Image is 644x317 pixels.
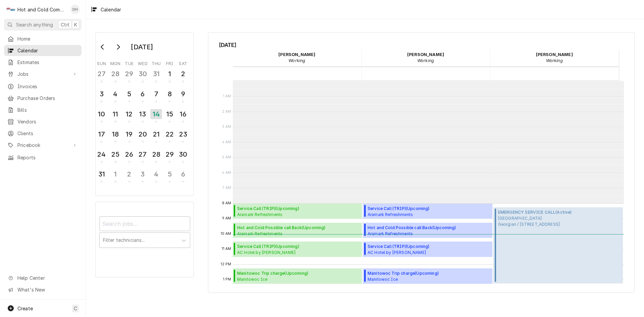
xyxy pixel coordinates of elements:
div: Hot and Cold Possible call Back(Upcoming)Aramark RefreshmentsMain Warehouse / [STREET_ADDRESS][PE... [363,223,492,238]
span: 5 AM [220,155,233,160]
div: 2 [124,169,135,179]
div: H [6,5,15,14]
div: Service Call (TRIP)(Upcoming)AC Hotel by [PERSON_NAME]Kitchen Area / [STREET_ADDRESS] [233,242,362,257]
a: Clients [4,128,82,139]
div: 12 [124,109,135,119]
div: 30 [178,149,188,159]
span: Manitowoc Trip charge ( Upcoming ) [368,270,490,276]
div: 16 [178,109,188,119]
div: [Service] Hot and Cold Possible call Back Aramark Refreshments Main Warehouse / 3334 Catalina Dr,... [233,223,362,238]
span: Manitowoc Ice Rome-[PERSON_NAME] and Recreation / [STREET_ADDRESS][PERSON_NAME] [368,276,490,282]
div: 4 [110,89,120,99]
div: Calendar Filters [95,202,194,277]
span: 7 AM [221,185,233,191]
div: 2 [178,69,188,79]
span: Home [17,35,78,42]
div: 10 [96,109,107,119]
div: 4 [151,169,161,179]
div: [Service] Service Call (TRIP) AC Hotel by Marriott Kitchen Area / 40 Perimeter Center Pl, Dunwood... [233,242,362,257]
span: What's New [17,286,77,293]
div: 5 [164,169,175,179]
div: 7 [151,89,161,99]
span: EMERGENCY SERVICE CALL ( Active ) [498,209,572,215]
div: 28 [110,69,120,79]
em: Working [546,58,563,63]
span: Hot and Cold Possible call Back ( Upcoming ) [368,225,478,231]
div: 11 [110,109,120,119]
span: 1 AM [221,94,233,99]
span: Aramark Refreshments Main Warehouse / [STREET_ADDRESS][PERSON_NAME] [368,231,478,236]
a: Go to Help Center [4,272,82,283]
div: Calendar Filters [99,210,190,255]
span: 6 AM [220,170,233,175]
span: Aramark Refreshments Main Warehouse / [STREET_ADDRESS][PERSON_NAME] [237,212,347,217]
span: Bills [17,106,78,113]
span: Manitowoc Trip charge ( Upcoming ) [237,270,360,276]
div: 24 [96,149,107,159]
span: 3 AM [220,124,233,129]
div: DH [70,5,80,14]
span: Search anything [16,21,53,28]
span: 1 PM [221,277,233,282]
div: 29 [164,149,175,159]
span: 8 AM [220,201,233,206]
div: 28 [151,149,161,159]
span: Calendar [17,47,78,54]
div: 18 [110,129,120,139]
a: Estimates [4,57,82,68]
div: 27 [138,149,148,159]
div: 22 [164,129,175,139]
th: Monday [108,59,122,67]
div: EMERGENCY SERVICE CALL(Active)[GEOGRAPHIC_DATA]Georgian / [STREET_ADDRESS] [493,207,623,283]
em: Working [417,58,434,63]
div: Hot and Cold Commercial Kitchens, Inc. [17,6,67,13]
a: Purchase Orders [4,93,82,104]
div: Service Call (TRIP)(Upcoming)AC Hotel by [PERSON_NAME]Kitchen Area / [STREET_ADDRESS] [363,242,492,257]
div: [Service] EMERGENCY SERVICE CALL Barnsley Resort Georgian / 597 Barnsley Gardens Rd NW, Adairsvil... [493,207,623,283]
span: Vendors [17,118,78,125]
div: 1 [110,169,120,179]
th: Saturday [176,59,190,67]
th: Thursday [150,59,163,67]
span: Manitowoc Ice Rome-[PERSON_NAME] and Recreation / [STREET_ADDRESS][PERSON_NAME] [237,276,360,282]
div: 14 [150,109,162,119]
div: 20 [138,129,148,139]
span: Purchase Orders [17,95,78,102]
div: Service Call (TRIP)(Upcoming)Aramark RefreshmentsMain Warehouse / [STREET_ADDRESS][PERSON_NAME] [363,204,492,219]
a: Reports [4,152,82,163]
th: Tuesday [122,59,136,67]
div: 21 [151,129,161,139]
a: Invoices [4,81,82,92]
div: 5 [124,89,135,99]
span: Clients [17,130,78,137]
span: Aramark Refreshments Main Warehouse / [STREET_ADDRESS][PERSON_NAME] [237,231,347,236]
div: [Service] Service Call (TRIP) Aramark Refreshments Main Warehouse / 3334 Catalina Dr, Chamblee, G... [233,204,362,219]
span: AC Hotel by [PERSON_NAME] Kitchen Area / [STREET_ADDRESS] [368,250,436,255]
span: Service Call (TRIP) ( Upcoming ) [237,206,347,212]
span: C [74,305,77,312]
span: K [74,21,77,28]
span: Hot and Cold Possible call Back ( Upcoming ) [237,225,347,231]
a: Go to What's New [4,284,82,295]
div: [DATE] [128,41,155,53]
span: Aramark Refreshments Main Warehouse / [STREET_ADDRESS][PERSON_NAME] [368,212,478,217]
span: Create [17,306,33,311]
div: Hot and Cold Commercial Kitchens, Inc.'s Avatar [6,5,15,14]
th: Friday [163,59,176,67]
a: Vendors [4,116,82,127]
th: Sunday [95,59,108,67]
div: 3 [138,169,148,179]
span: Service Call (TRIP) ( Upcoming ) [237,244,306,250]
div: 13 [138,109,148,119]
div: 15 [164,109,175,119]
span: Service Call (TRIP) ( Upcoming ) [368,206,478,212]
div: Daryl Harris's Avatar [70,5,80,14]
div: 19 [124,129,135,139]
div: 31 [151,69,161,79]
div: 26 [124,149,135,159]
div: 30 [138,69,148,79]
div: Hot and Cold Possible call Back(Upcoming)Aramark RefreshmentsMain Warehouse / [STREET_ADDRESS][PE... [233,223,362,238]
div: 1 [164,69,175,79]
button: Go to next month [111,42,125,52]
span: [GEOGRAPHIC_DATA] Georgian / [STREET_ADDRESS] [498,215,572,227]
